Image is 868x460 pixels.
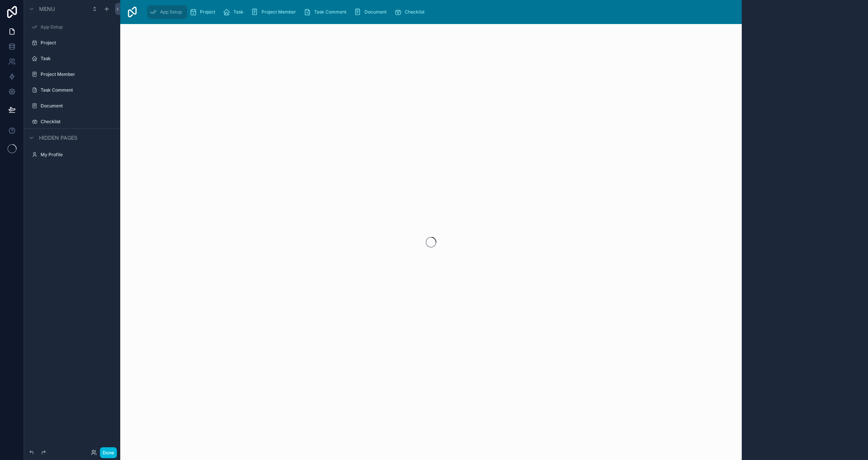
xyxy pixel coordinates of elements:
[41,71,111,77] label: Project Member
[405,9,425,15] span: Checklist
[364,9,387,15] span: Document
[144,4,736,20] div: scrollable content
[41,152,111,158] label: My Profile
[41,40,111,46] label: Project
[352,5,392,19] a: Document
[39,134,77,142] span: Hidden pages
[233,9,243,15] span: Task
[41,119,111,125] label: Checklist
[392,5,430,19] a: Checklist
[147,5,187,19] a: App Setup
[41,87,111,93] label: Task Comment
[100,447,117,458] button: Done
[301,5,352,19] a: Task Comment
[41,103,111,109] label: Document
[41,24,111,30] label: App Setup
[314,9,346,15] span: Task Comment
[160,9,182,15] span: App Setup
[126,6,138,18] img: App logo
[262,9,296,15] span: Project Member
[187,5,221,19] a: Project
[249,5,301,19] a: Project Member
[41,56,111,62] label: Task
[39,5,55,13] span: Menu
[221,5,249,19] a: Task
[200,9,215,15] span: Project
